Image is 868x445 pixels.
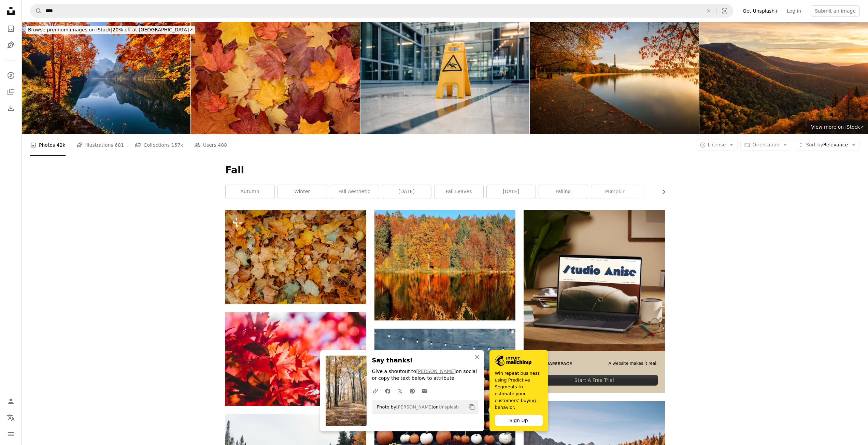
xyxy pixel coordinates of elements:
button: Language [4,411,18,425]
a: Get Unsplash+ [739,5,783,16]
button: Search Unsplash [30,4,42,17]
button: Clear [701,4,716,17]
a: Log in / Sign up [4,394,18,408]
a: [DATE] [382,185,431,199]
a: Illustrations 681 [76,134,124,156]
a: [PERSON_NAME] [396,404,433,410]
span: 488 [218,141,227,149]
img: maple autumn leaves [191,22,360,134]
span: 681 [115,141,124,149]
a: Share on Twitter [394,384,406,398]
a: [DATE] [487,185,536,199]
button: Copy to clipboard [466,401,478,413]
button: scroll list to the right [657,185,665,199]
a: Explore [4,69,18,82]
a: Win repeat business using Predictive Segments to estimate your customers’ buying behavior.Sign Up [489,350,548,431]
a: A website makes it real.Start A Free Trial [524,210,665,393]
button: Orientation [740,140,791,150]
img: Scenic sunrise view of the Blue Ridge Mountains in autumn [699,22,868,134]
span: A website makes it real. [609,361,658,367]
a: Share over email [418,384,431,398]
a: Collections 157k [135,134,183,156]
a: Users 488 [194,134,227,156]
form: Find visuals sitewide [30,4,733,18]
a: Photos [4,22,18,35]
a: winter [278,185,327,199]
span: Photo by on [373,402,459,413]
span: 20% off at [GEOGRAPHIC_DATA] ↗ [28,27,193,32]
a: Log in [783,5,805,16]
button: Sort byRelevance [794,140,860,150]
a: Unsplash [439,404,459,410]
a: closeup photography of red leaf plant [225,356,366,362]
button: License [696,140,738,150]
button: Submit an image [811,5,860,16]
img: Warning sign slippery [360,22,529,134]
img: file-1690386555781-336d1949dad1image [495,356,531,366]
span: License [708,142,726,147]
a: Share on Pinterest [406,384,418,398]
a: Download History [4,101,18,115]
span: Sort by [806,142,823,147]
a: lake sorrounded by trees [374,262,515,268]
a: Share on Facebook [382,384,394,398]
a: autumn [226,185,274,199]
button: Visual search [716,4,733,17]
img: Washington DC in the fall [530,22,699,134]
a: Collections [4,85,18,99]
img: Autumn on lake Gosau (Gosausee) in Salzkammergut, Austria [22,22,190,134]
button: Menu [4,427,18,441]
span: Browse premium images on iStock | [28,27,112,32]
div: Start A Free Trial [531,375,657,386]
a: summer [643,185,692,199]
a: falling [539,185,588,199]
h3: Say thanks! [372,356,479,365]
img: file-1705123271268-c3eaf6a79b21image [524,210,665,351]
div: Sign Up [495,415,543,426]
a: fall aesthetic [330,185,379,199]
a: fall leaves [435,185,483,199]
span: Orientation [752,142,779,147]
a: [PERSON_NAME] [416,369,456,374]
h1: Fall [225,164,665,176]
a: a bunch of leaves that are laying on the ground [225,254,366,260]
img: closeup photography of red leaf plant [225,312,366,406]
img: a bunch of leaves that are laying on the ground [225,210,366,304]
a: Illustrations [4,38,18,52]
span: Win repeat business using Predictive Segments to estimate your customers’ buying behavior. [495,370,543,411]
span: Relevance [806,142,848,148]
a: View more on iStock↗ [807,120,868,134]
a: pumpkin [591,185,640,199]
img: lake sorrounded by trees [374,210,515,320]
span: 157k [171,141,183,149]
p: Give a shoutout to on social or copy the text below to attribute. [372,368,479,382]
img: file-1705255347840-230a6ab5bca9image [531,361,572,367]
a: Browse premium images on iStock|20% off at [GEOGRAPHIC_DATA]↗ [22,22,199,38]
span: View more on iStock ↗ [811,124,864,130]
